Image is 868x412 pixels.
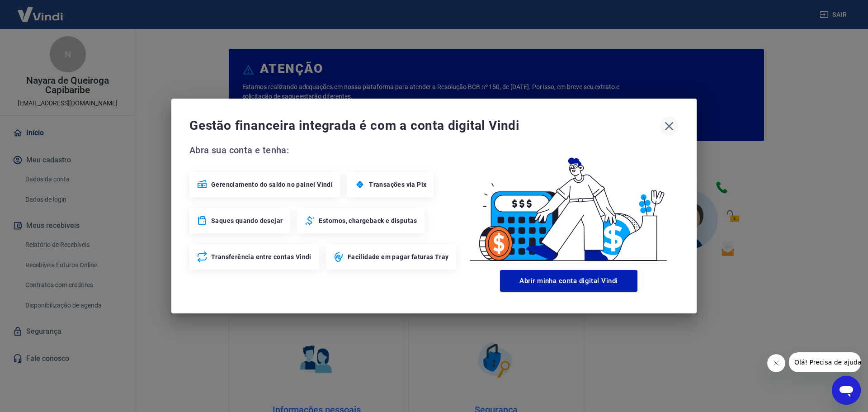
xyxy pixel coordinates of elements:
[789,352,861,372] iframe: Mensagem da empresa
[189,143,459,157] span: Abra sua conta e tenha:
[832,376,861,405] iframe: Botão para abrir a janela de mensagens
[767,354,785,372] iframe: Fechar mensagem
[319,216,417,225] span: Estornos, chargeback e disputas
[459,143,679,266] img: Good Billing
[211,180,333,189] span: Gerenciamento do saldo no painel Vindi
[189,117,660,135] span: Gestão financeira integrada é com a conta digital Vindi
[369,180,426,189] span: Transações via Pix
[211,252,311,261] span: Transferência entre contas Vindi
[5,6,76,14] span: Olá! Precisa de ajuda?
[211,216,283,225] span: Saques quando desejar
[500,270,637,292] button: Abrir minha conta digital Vindi
[348,252,449,261] span: Facilidade em pagar faturas Tray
